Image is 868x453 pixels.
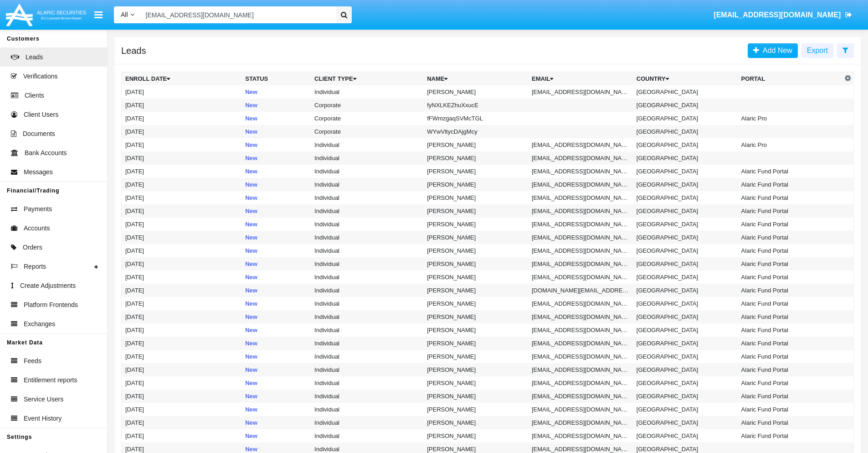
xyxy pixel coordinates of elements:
td: New [241,231,311,244]
td: [GEOGRAPHIC_DATA] [633,416,738,429]
span: Documents [23,129,55,139]
span: Clients [25,91,44,100]
td: [PERSON_NAME] [423,350,528,363]
td: [PERSON_NAME] [423,297,528,310]
td: New [241,257,311,271]
td: Individual [311,138,423,151]
td: [EMAIL_ADDRESS][DOMAIN_NAME] [528,429,633,443]
td: Individual [311,257,423,271]
td: Individual [311,363,423,376]
td: [DATE] [122,85,242,99]
td: Alaric Fund Portal [738,429,842,443]
td: New [241,218,311,231]
td: [EMAIL_ADDRESS][DOMAIN_NAME] [528,257,633,271]
td: New [241,271,311,284]
span: Platform Frontends [24,300,78,310]
td: Corporate [311,99,423,112]
td: [DATE] [122,323,242,337]
td: [PERSON_NAME] [423,363,528,376]
td: [DATE] [122,416,242,429]
td: [EMAIL_ADDRESS][DOMAIN_NAME] [528,178,633,191]
td: Alaric Fund Portal [738,310,842,323]
td: [DATE] [122,297,242,310]
td: New [241,99,311,112]
td: [PERSON_NAME] [423,390,528,403]
td: New [241,284,311,297]
td: Alaric Fund Portal [738,376,842,390]
td: [DATE] [122,337,242,350]
td: [PERSON_NAME] [423,271,528,284]
th: Country [633,72,738,86]
td: [EMAIL_ADDRESS][DOMAIN_NAME] [528,416,633,429]
td: [DATE] [122,271,242,284]
td: Individual [311,403,423,416]
td: [EMAIL_ADDRESS][DOMAIN_NAME] [528,310,633,323]
td: New [241,350,311,363]
td: [EMAIL_ADDRESS][DOMAIN_NAME] [528,204,633,218]
td: [EMAIL_ADDRESS][DOMAIN_NAME] [528,323,633,337]
td: New [241,151,311,165]
span: Entitlement reports [24,375,77,385]
td: [PERSON_NAME] [423,165,528,178]
td: [EMAIL_ADDRESS][DOMAIN_NAME] [528,363,633,376]
span: Event History [24,414,62,423]
span: Add New [759,47,792,54]
td: [DATE] [122,363,242,376]
td: New [241,297,311,310]
td: [GEOGRAPHIC_DATA] [633,218,738,231]
td: [DOMAIN_NAME][EMAIL_ADDRESS][DOMAIN_NAME] [528,284,633,297]
td: Alaric Fund Portal [738,323,842,337]
span: Bank Accounts [25,148,67,158]
td: Alaric Pro [738,112,842,125]
td: Individual [311,85,423,99]
td: Individual [311,151,423,165]
td: New [241,125,311,138]
td: [EMAIL_ADDRESS][DOMAIN_NAME] [528,337,633,350]
td: [DATE] [122,244,242,257]
td: [GEOGRAPHIC_DATA] [633,257,738,271]
td: Individual [311,271,423,284]
td: Individual [311,191,423,204]
td: Alaric Fund Portal [738,297,842,310]
td: [GEOGRAPHIC_DATA] [633,390,738,403]
td: [DATE] [122,390,242,403]
td: [EMAIL_ADDRESS][DOMAIN_NAME] [528,165,633,178]
td: [GEOGRAPHIC_DATA] [633,231,738,244]
td: Individual [311,231,423,244]
th: Name [423,72,528,86]
td: New [241,363,311,376]
td: Alaric Pro [738,138,842,151]
td: Alaric Fund Portal [738,178,842,191]
td: New [241,416,311,429]
td: [GEOGRAPHIC_DATA] [633,151,738,165]
td: [GEOGRAPHIC_DATA] [633,244,738,257]
span: Create Adjustments [20,281,76,291]
td: [PERSON_NAME] [423,284,528,297]
td: [DATE] [122,310,242,323]
td: [DATE] [122,125,242,138]
td: [PERSON_NAME] [423,337,528,350]
td: [EMAIL_ADDRESS][DOMAIN_NAME] [528,271,633,284]
td: Corporate [311,112,423,125]
td: [DATE] [122,178,242,191]
td: Individual [311,376,423,390]
td: [PERSON_NAME] [423,138,528,151]
td: Alaric Fund Portal [738,218,842,231]
td: Individual [311,416,423,429]
td: Alaric Fund Portal [738,165,842,178]
td: New [241,337,311,350]
td: [PERSON_NAME] [423,178,528,191]
td: [GEOGRAPHIC_DATA] [633,376,738,390]
td: [GEOGRAPHIC_DATA] [633,191,738,204]
td: [GEOGRAPHIC_DATA] [633,403,738,416]
td: [DATE] [122,138,242,151]
td: [EMAIL_ADDRESS][DOMAIN_NAME] [528,231,633,244]
span: Export [807,47,828,54]
td: [GEOGRAPHIC_DATA] [633,429,738,443]
td: Individual [311,218,423,231]
td: [DATE] [122,231,242,244]
td: [GEOGRAPHIC_DATA] [633,284,738,297]
td: [PERSON_NAME] [423,204,528,218]
td: Alaric Fund Portal [738,231,842,244]
td: [PERSON_NAME] [423,376,528,390]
